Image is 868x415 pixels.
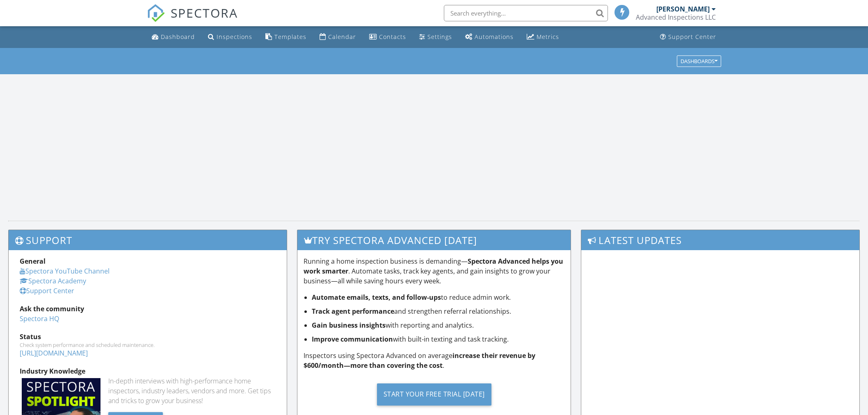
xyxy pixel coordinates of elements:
p: Inspectors using Spectora Advanced on average . [304,351,564,370]
div: Start Your Free Trial [DATE] [377,383,491,406]
a: Calendar [316,30,359,45]
strong: General [20,257,46,266]
li: with built-in texting and task tracking. [312,334,564,344]
div: Automations [475,33,514,41]
div: [PERSON_NAME] [656,5,710,13]
a: Automations (Basic) [462,30,517,45]
div: Settings [427,33,452,41]
div: Inspections [217,33,252,41]
h3: Latest Updates [581,230,859,250]
a: Contacts [366,30,409,45]
a: Support Center [20,286,74,295]
a: Spectora YouTube Channel [20,267,110,276]
a: Dashboard [148,30,198,45]
div: Check system performance and scheduled maintenance. [20,342,276,348]
li: and strengthen referral relationships. [312,306,564,316]
h3: Try spectora advanced [DATE] [297,230,571,250]
div: Calendar [328,33,356,41]
img: The Best Home Inspection Software - Spectora [147,4,165,22]
div: Industry Knowledge [20,366,276,376]
div: Contacts [379,33,406,41]
p: Running a home inspection business is demanding— . Automate tasks, track key agents, and gain ins... [304,256,564,286]
div: Metrics [537,33,559,41]
strong: Automate emails, texts, and follow-ups [312,293,441,302]
div: In-depth interviews with high-performance home inspectors, industry leaders, vendors and more. Ge... [108,376,276,406]
a: Start Your Free Trial [DATE] [304,377,564,412]
a: SPECTORA [147,11,238,28]
strong: Spectora Advanced helps you work smarter [304,257,563,276]
h3: Support [9,230,287,250]
a: Templates [262,30,310,45]
span: SPECTORA [171,4,238,21]
strong: increase their revenue by $600/month—more than covering the cost [304,351,535,370]
strong: Gain business insights [312,321,386,330]
div: Ask the community [20,304,276,314]
a: Spectora HQ [20,314,59,323]
a: Metrics [523,30,562,45]
button: Dashboards [677,55,721,67]
a: Inspections [205,30,256,45]
div: Templates [274,33,306,41]
strong: Track agent performance [312,307,394,316]
div: Dashboards [681,58,717,64]
div: Status [20,332,276,342]
input: Search everything... [444,5,608,21]
a: [URL][DOMAIN_NAME] [20,349,88,358]
a: Spectora Academy [20,276,86,285]
div: Advanced Inspections LLC [636,13,716,21]
a: Support Center [657,30,720,45]
div: Support Center [668,33,716,41]
li: with reporting and analytics. [312,320,564,330]
strong: Improve communication [312,335,393,344]
li: to reduce admin work. [312,292,564,302]
a: Settings [416,30,455,45]
div: Dashboard [161,33,195,41]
